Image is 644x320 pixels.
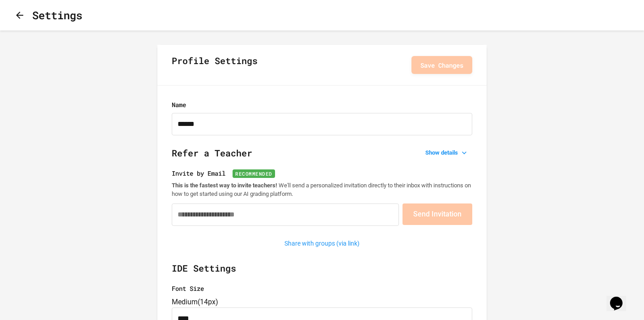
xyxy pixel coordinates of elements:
span: Recommended [233,169,275,178]
label: Invite by Email [172,169,472,178]
h2: Refer a Teacher [172,146,472,169]
h1: Settings [32,7,82,23]
h2: Profile Settings [172,54,258,76]
div: Medium ( 14px ) [172,297,472,307]
label: Name [172,100,472,109]
p: We'll send a personalized invitation directly to their inbox with instructions on how to get star... [172,182,472,198]
strong: This is the fastest way to invite teachers! [172,182,277,189]
h2: IDE Settings [172,261,472,284]
label: Font Size [172,284,472,293]
button: Share with groups (via link) [280,237,364,251]
button: Send Invitation [402,203,472,225]
iframe: chat widget [606,284,635,311]
button: Save Changes [411,56,472,74]
button: Show details [422,147,472,159]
